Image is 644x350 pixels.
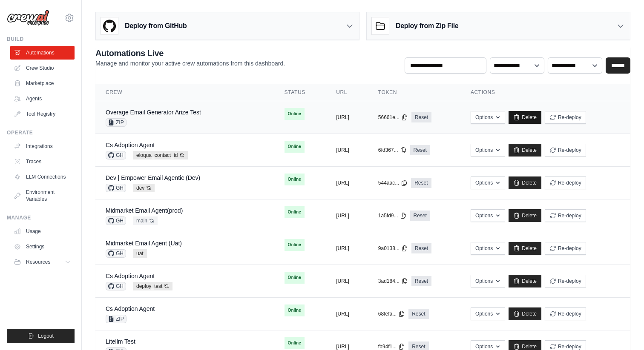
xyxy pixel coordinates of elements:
[285,239,305,251] span: Online
[545,307,586,320] button: Re-deploy
[106,216,126,225] span: GH
[378,278,408,285] button: 3ad184...
[106,240,182,247] a: Midmarket Email Agent (Uat)
[7,214,75,221] div: Manage
[106,207,183,214] a: Midmarket Email Agent(prod)
[106,174,200,181] a: Dev | Empower Email Agentic (Dev)
[471,209,505,222] button: Options
[10,240,75,253] a: Settings
[106,249,126,258] span: GH
[509,209,541,222] a: Delete
[285,272,305,284] span: Online
[10,225,75,238] a: Usage
[106,338,135,345] a: Litellm Test
[133,151,188,159] span: eloqua_contact_id
[396,21,458,31] h3: Deploy from Zip File
[106,118,126,127] span: ZIP
[26,259,50,265] span: Resources
[95,84,274,101] th: Crew
[509,111,541,124] a: Delete
[10,107,75,121] a: Tool Registry
[545,209,586,222] button: Re-deploy
[38,333,54,339] span: Logout
[133,184,155,192] span: dev
[125,21,187,31] h3: Deploy from GitHub
[378,212,407,219] button: 1a5fd9...
[7,10,49,26] img: Logo
[101,17,118,34] img: GitHub Logo
[378,343,405,350] button: fb94f1...
[10,77,75,90] a: Marketplace
[10,185,75,206] a: Environment Variables
[133,249,147,258] span: uat
[378,114,408,121] button: 56661e...
[509,275,541,287] a: Delete
[10,92,75,105] a: Agents
[545,111,586,124] button: Re-deploy
[285,141,305,153] span: Online
[509,307,541,320] a: Delete
[411,178,431,188] a: Reset
[410,211,430,221] a: Reset
[10,139,75,153] a: Integrations
[7,36,75,43] div: Build
[411,276,431,286] a: Reset
[601,309,644,350] iframe: Chat Widget
[471,176,505,189] button: Options
[285,108,305,120] span: Online
[411,112,431,122] a: Reset
[10,155,75,168] a: Traces
[106,109,201,116] a: Overage Email Generator Arize Test
[274,84,326,101] th: Status
[106,151,126,159] span: GH
[545,275,586,287] button: Re-deploy
[10,61,75,75] a: Crew Studio
[509,176,541,189] a: Delete
[471,275,505,287] button: Options
[545,242,586,255] button: Re-deploy
[545,144,586,157] button: Re-deploy
[285,304,305,316] span: Online
[378,147,407,154] button: 6fd367...
[106,142,155,148] a: Cs Adoption Agent
[509,144,541,157] a: Delete
[7,329,75,343] button: Logout
[106,305,155,312] a: Cs Adoption Agent
[545,176,586,189] button: Re-deploy
[106,184,126,192] span: GH
[368,84,460,101] th: Token
[106,282,126,290] span: GH
[285,206,305,218] span: Online
[285,174,305,185] span: Online
[411,243,431,253] a: Reset
[378,179,408,186] button: 544aac...
[408,309,428,319] a: Reset
[509,242,541,255] a: Delete
[471,111,505,124] button: Options
[106,273,155,279] a: Cs Adoption Agent
[410,145,430,155] a: Reset
[471,307,505,320] button: Options
[95,47,285,59] h2: Automations Live
[133,282,172,290] span: deploy_test
[10,170,75,184] a: LLM Connections
[10,46,75,60] a: Automations
[378,245,408,252] button: 9a0138...
[285,337,305,349] span: Online
[95,59,285,68] p: Manage and monitor your active crew automations from this dashboard.
[326,84,368,101] th: URL
[378,310,405,317] button: 68fefa...
[106,315,126,323] span: ZIP
[460,84,630,101] th: Actions
[7,129,75,136] div: Operate
[10,255,75,269] button: Resources
[471,242,505,255] button: Options
[471,144,505,157] button: Options
[133,216,158,225] span: main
